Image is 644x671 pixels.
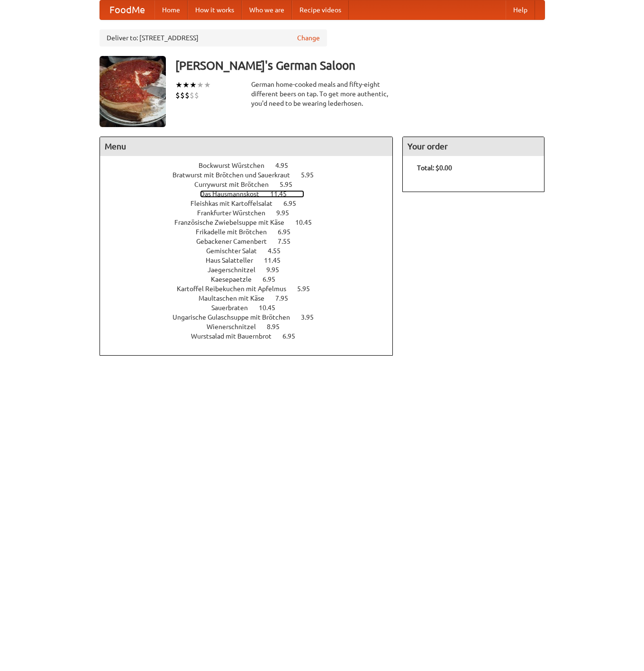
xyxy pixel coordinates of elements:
span: Bockwurst Würstchen [199,162,274,169]
a: Kartoffel Reibekuchen mit Apfelmus 5.95 [177,285,327,293]
a: Home [154,0,188,19]
span: 9.95 [276,209,299,217]
li: $ [180,90,185,101]
div: German home-cooked meals and fifty-eight different beers on tap. To get more authentic, you'd nee... [251,80,393,108]
span: 4.55 [268,247,290,255]
a: Gebackener Camenbert 7.55 [196,238,308,245]
span: 10.45 [259,304,285,312]
span: 5.95 [301,171,323,179]
a: Frankfurter Würstchen 9.95 [197,209,307,217]
a: Bockwurst Würstchen 4.95 [199,162,306,169]
span: Haus Salatteller [206,257,263,264]
a: Change [297,33,320,43]
span: 6.95 [282,332,305,340]
b: Total: $0.00 [417,164,452,172]
span: 9.95 [266,266,289,274]
a: How it works [188,0,242,19]
li: ★ [182,80,190,90]
li: $ [175,90,180,101]
li: ★ [204,80,211,90]
span: 4.95 [275,162,298,169]
span: 11.45 [270,190,296,198]
span: 7.55 [278,238,300,245]
span: Ungarische Gulaschsuppe mit Brötchen [172,313,299,321]
span: 10.45 [295,219,321,226]
span: Das Hausmannskost [200,190,269,198]
div: Deliver to: [STREET_ADDRESS] [100,29,327,46]
span: Maultaschen mit Käse [199,294,274,302]
a: Sauerbraten 10.45 [211,304,293,312]
span: Currywurst mit Brötchen [194,181,278,188]
a: Gemischter Salat 4.55 [206,247,298,255]
a: Französische Zwiebelsuppe mit Käse 10.45 [174,219,329,226]
span: Kaesepaetzle [211,276,261,283]
a: Frikadelle mit Brötchen 6.95 [196,228,308,236]
li: ★ [197,80,204,90]
a: Wienerschnitzel 8.95 [207,323,297,331]
a: Fleishkas mit Kartoffelsalat 6.95 [190,200,314,207]
a: Jaegerschnitzel 9.95 [208,266,297,274]
span: 5.95 [297,285,319,293]
img: angular.jpg [100,56,166,127]
span: 7.95 [275,294,298,302]
a: FoodMe [100,0,154,19]
span: Kartoffel Reibekuchen mit Apfelmus [177,285,296,293]
span: 6.95 [278,228,300,236]
span: 6.95 [283,200,306,207]
a: Bratwurst mit Brötchen und Sauerkraut 5.95 [172,171,331,179]
h4: Menu [100,137,393,156]
a: Recipe videos [292,0,349,19]
li: ★ [190,80,197,90]
a: Kaesepaetzle 6.95 [211,276,293,283]
a: Wurstsalad mit Bauernbrot 6.95 [191,332,313,340]
span: Jaegerschnitzel [208,266,265,274]
li: $ [185,90,190,101]
a: Maultaschen mit Käse 7.95 [199,294,306,302]
span: Gebackener Camenbert [196,238,276,245]
span: Wurstsalad mit Bauernbrot [191,332,281,340]
h3: [PERSON_NAME]'s German Saloon [175,56,545,75]
span: Frankfurter Würstchen [197,209,275,217]
li: $ [194,90,199,101]
a: Haus Salatteller 11.45 [206,257,298,264]
span: Frikadelle mit Brötchen [196,228,276,236]
a: Currywurst mit Brötchen 5.95 [194,181,310,188]
a: Das Hausmannskost 11.45 [200,190,304,198]
span: Französische Zwiebelsuppe mit Käse [174,219,294,226]
a: Help [506,0,535,19]
li: $ [190,90,194,101]
span: Bratwurst mit Brötchen und Sauerkraut [172,171,299,179]
span: Gemischter Salat [206,247,266,255]
a: Who we are [242,0,292,19]
span: 5.95 [280,181,302,188]
a: Ungarische Gulaschsuppe mit Brötchen 3.95 [172,313,331,321]
span: 6.95 [263,276,285,283]
span: Sauerbraten [211,304,257,312]
span: 11.45 [264,257,290,264]
li: ★ [175,80,182,90]
span: Wienerschnitzel [207,323,265,331]
h4: Your order [403,137,544,156]
span: 8.95 [267,323,289,331]
span: Fleishkas mit Kartoffelsalat [190,200,282,207]
span: 3.95 [301,313,323,321]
